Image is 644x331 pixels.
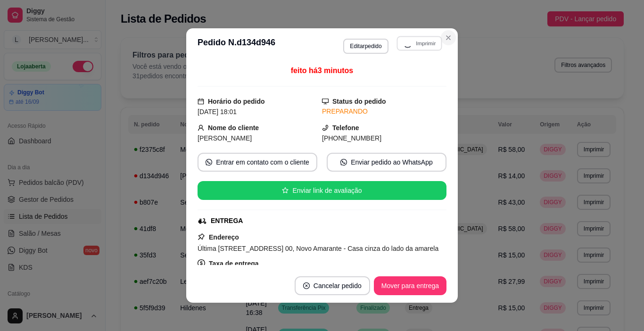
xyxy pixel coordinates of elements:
[374,276,446,295] button: Mover para entrega
[198,181,446,200] button: starEnviar link de avaliação
[198,233,205,240] span: pushpin
[291,66,353,74] span: feito há 3 minutos
[198,259,205,267] span: dollar
[211,216,243,226] div: ENTREGA
[198,153,317,172] button: whats-appEntrar em contato com o cliente
[343,39,388,54] button: Editarpedido
[327,153,446,172] button: whats-appEnviar pedido ao WhatsApp
[198,36,275,54] h3: Pedido N. d134d946
[322,107,446,116] div: PREPARANDO
[303,282,310,289] span: close-circle
[198,108,237,116] span: [DATE] 18:01
[198,98,204,105] span: calendar
[198,124,204,131] span: user
[332,124,359,132] strong: Telefone
[295,276,370,295] button: close-circleCancelar pedido
[322,134,381,142] span: [PHONE_NUMBER]
[198,134,252,142] span: [PERSON_NAME]
[441,30,456,45] button: Close
[340,159,347,165] span: whats-app
[198,245,438,252] span: Última [STREET_ADDRESS] 00, Novo Amarante - Casa cinza do lado da amarela
[208,124,259,132] strong: Nome do cliente
[208,98,265,105] strong: Horário do pedido
[322,124,329,131] span: phone
[206,159,212,165] span: whats-app
[322,98,329,105] span: desktop
[209,260,259,267] strong: Taxa de entrega
[282,187,289,194] span: star
[209,233,239,241] strong: Endereço
[332,98,386,105] strong: Status do pedido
